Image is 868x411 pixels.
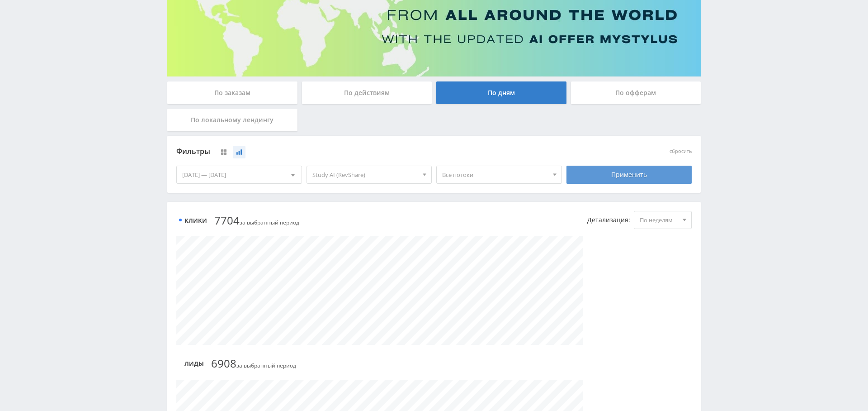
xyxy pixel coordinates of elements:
[177,166,302,183] div: [DATE] — [DATE]
[176,360,204,367] span: Лиды
[302,81,432,104] div: По действиям
[167,109,297,131] div: По локальному лендингу
[670,148,692,154] button: сбросить
[442,166,548,183] span: Все потоки
[312,166,418,183] span: Study AI (RevShare)
[587,216,630,224] span: Детализация:
[176,145,562,158] div: Фильтры
[214,215,299,226] span: за выбранный период
[436,81,566,104] div: По дням
[167,81,297,104] div: По заказам
[640,211,678,229] span: По неделям
[211,358,296,369] span: за выбранный период
[571,81,701,104] div: По офферам
[566,166,692,184] div: Применить
[176,217,207,224] span: Клики
[211,356,236,371] span: 6908
[214,213,240,228] span: 7704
